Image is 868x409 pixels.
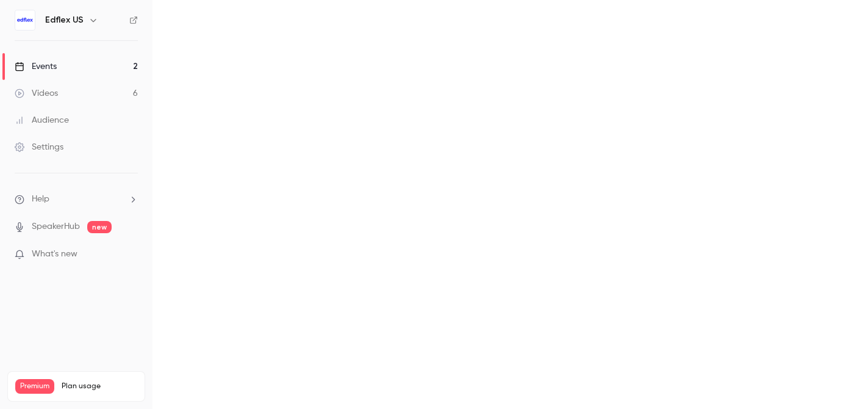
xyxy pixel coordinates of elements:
[32,193,49,206] span: Help
[15,10,35,30] img: Edflex US
[15,141,63,153] div: Settings
[15,193,138,206] li: help-dropdown-opener
[32,220,80,233] a: SpeakerHub
[123,249,138,260] iframe: Noticeable Trigger
[32,248,77,261] span: What's new
[15,60,57,73] div: Events
[15,114,69,126] div: Audience
[15,87,58,100] div: Videos
[45,14,84,26] h6: Edflex US
[15,379,54,394] span: Premium
[87,221,112,233] span: new
[62,382,137,391] span: Plan usage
